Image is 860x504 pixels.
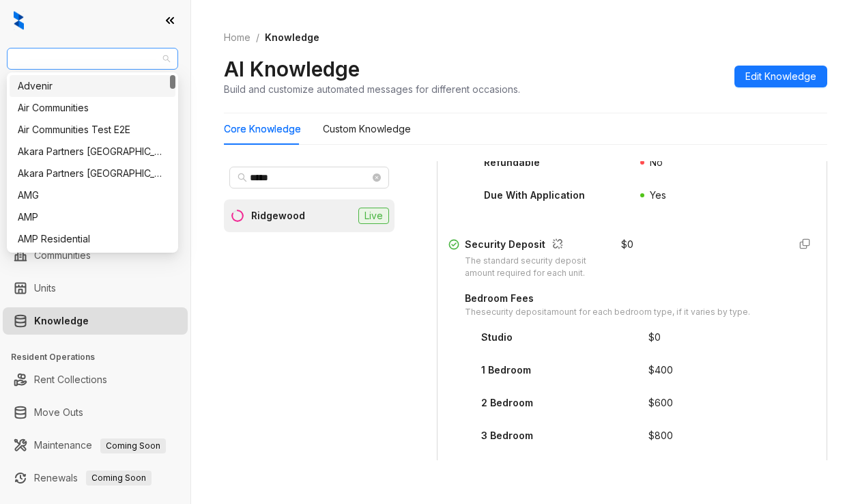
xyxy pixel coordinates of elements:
[224,122,301,137] div: Core Knowledge
[224,56,360,82] h2: AI Knowledge
[86,471,152,486] span: Coming Soon
[3,150,188,178] li: Leasing
[465,255,605,281] div: The standard security deposit amount required for each unit.
[481,363,531,378] div: 1 Bedroom
[10,119,175,141] div: Air Communities Test E2E
[34,242,91,269] a: Communities
[481,428,533,443] div: 3 Bedroom
[11,351,190,363] h3: Resident Operations
[18,122,167,137] div: Air Communities Test E2E
[34,307,89,335] a: Knowledge
[650,189,666,201] span: Yes
[484,155,540,170] div: Refundable
[34,399,83,426] a: Move Outs
[18,166,167,181] div: Akara Partners [GEOGRAPHIC_DATA]
[3,183,188,210] li: Collections
[648,363,673,378] div: $ 400
[15,48,170,69] span: RR Living
[3,464,188,492] li: Renewals
[18,79,167,94] div: Advenir
[18,188,167,203] div: AMG
[648,428,673,443] div: $ 800
[10,97,175,119] div: Air Communities
[224,82,520,96] div: Build and customize automated messages for different occasions.
[745,69,816,84] span: Edit Knowledge
[34,464,152,492] a: RenewalsComing Soon
[256,30,259,45] li: /
[734,66,827,87] button: Edit Knowledge
[10,75,175,97] div: Advenir
[18,210,167,225] div: AMP
[3,307,188,335] li: Knowledge
[18,232,167,247] div: AMP Residential
[14,11,24,30] img: logo
[3,242,188,269] li: Communities
[3,432,188,459] li: Maintenance
[650,156,663,168] span: No
[481,395,533,410] div: 2 Bedroom
[484,188,585,203] div: Due With Application
[621,237,633,252] div: $ 0
[648,395,673,410] div: $ 600
[465,291,750,306] div: Bedroom Fees
[358,208,389,224] span: Live
[251,208,305,223] div: Ridgewood
[18,144,167,159] div: Akara Partners [GEOGRAPHIC_DATA]
[100,438,166,453] span: Coming Soon
[34,366,107,393] a: Rent Collections
[3,275,188,302] li: Units
[10,163,175,184] div: Akara Partners Phoenix
[10,141,175,163] div: Akara Partners Nashville
[34,275,56,302] a: Units
[265,31,319,43] span: Knowledge
[323,122,411,137] div: Custom Knowledge
[18,100,167,115] div: Air Communities
[465,306,750,319] div: The security deposit amount for each bedroom type, if it varies by type.
[10,184,175,206] div: AMG
[3,92,188,119] li: Leads
[3,366,188,393] li: Rent Collections
[238,173,247,182] span: search
[465,237,605,255] div: Security Deposit
[373,173,381,182] span: close-circle
[10,228,175,250] div: AMP Residential
[221,30,253,45] a: Home
[481,330,513,345] div: Studio
[3,399,188,426] li: Move Outs
[648,330,661,345] div: $ 0
[10,206,175,228] div: AMP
